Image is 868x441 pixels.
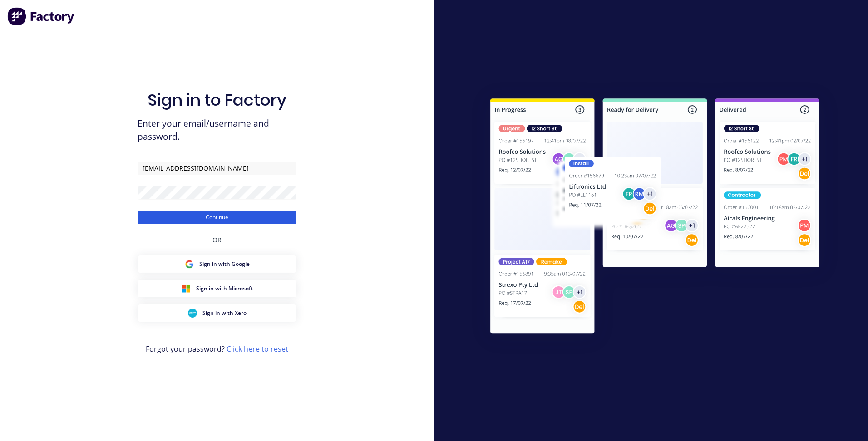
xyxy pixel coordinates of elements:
[470,80,839,355] img: Sign in
[185,260,194,269] img: Google Sign in
[182,284,191,293] img: Microsoft Sign in
[212,224,222,255] div: OR
[7,7,75,25] img: Factory
[188,309,197,318] img: Xero Sign in
[138,255,296,273] button: Google Sign inSign in with Google
[138,211,296,224] button: Continue
[227,344,288,354] a: Click here to reset
[138,117,296,143] span: Enter your email/username and password.
[138,162,296,175] input: Email/Username
[138,280,296,297] button: Microsoft Sign inSign in with Microsoft
[148,90,286,110] h1: Sign in to Factory
[146,343,288,354] span: Forgot your password?
[196,284,253,293] span: Sign in with Microsoft
[138,304,296,322] button: Xero Sign inSign in with Xero
[202,309,247,317] span: Sign in with Xero
[199,260,250,268] span: Sign in with Google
